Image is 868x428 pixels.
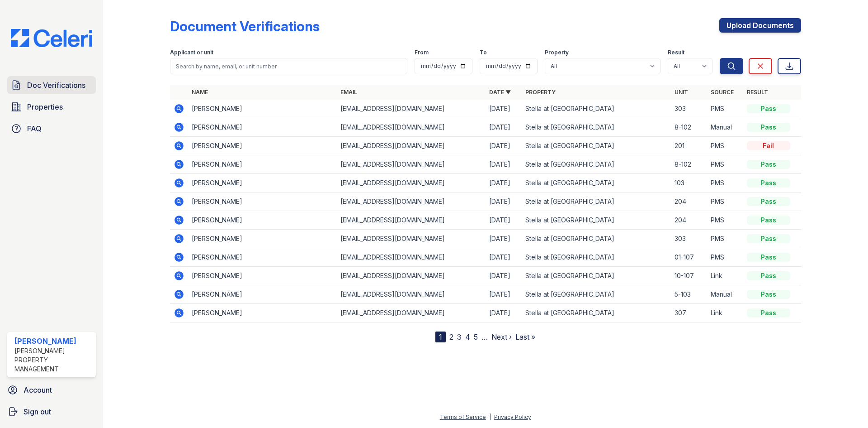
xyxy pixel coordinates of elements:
[337,192,486,211] td: [EMAIL_ADDRESS][DOMAIN_NAME]
[545,49,569,56] label: Property
[188,155,337,174] td: [PERSON_NAME]
[486,248,522,267] td: [DATE]
[747,216,790,225] div: Pass
[747,197,790,206] div: Pass
[522,285,670,304] td: Stella at [GEOGRAPHIC_DATA]
[671,248,707,267] td: 01-107
[671,230,707,248] td: 303
[337,137,486,155] td: [EMAIL_ADDRESS][DOMAIN_NAME]
[707,118,743,137] td: Manual
[707,285,743,304] td: Manual
[486,211,522,230] td: [DATE]
[337,304,486,322] td: [EMAIL_ADDRESS][DOMAIN_NAME]
[747,308,790,317] div: Pass
[489,89,511,96] a: Date ▼
[4,403,99,421] a: Sign out
[494,414,531,420] a: Privacy Policy
[486,100,522,118] td: [DATE]
[474,332,478,341] a: 5
[337,174,486,192] td: [EMAIL_ADDRESS][DOMAIN_NAME]
[4,381,99,399] a: Account
[24,385,52,395] span: Account
[188,267,337,285] td: [PERSON_NAME]
[457,332,462,341] a: 3
[671,137,707,155] td: 201
[522,304,670,322] td: Stella at [GEOGRAPHIC_DATA]
[188,174,337,192] td: [PERSON_NAME]
[14,336,92,346] div: [PERSON_NAME]
[340,89,357,96] a: Email
[711,89,734,96] a: Source
[24,406,51,417] span: Sign out
[707,248,743,267] td: PMS
[188,192,337,211] td: [PERSON_NAME]
[525,89,556,96] a: Property
[337,100,486,118] td: [EMAIL_ADDRESS][DOMAIN_NAME]
[415,49,429,56] label: From
[7,76,96,94] a: Doc Verifications
[707,267,743,285] td: Link
[707,100,743,118] td: PMS
[522,211,670,230] td: Stella at [GEOGRAPHIC_DATA]
[522,174,670,192] td: Stella at [GEOGRAPHIC_DATA]
[188,248,337,267] td: [PERSON_NAME]
[675,89,688,96] a: Unit
[337,267,486,285] td: [EMAIL_ADDRESS][DOMAIN_NAME]
[707,211,743,230] td: PMS
[671,155,707,174] td: 8-102
[707,137,743,155] td: PMS
[480,49,487,56] label: To
[170,58,407,74] input: Search by name, email, or unit number
[486,304,522,322] td: [DATE]
[337,285,486,304] td: [EMAIL_ADDRESS][DOMAIN_NAME]
[337,248,486,267] td: [EMAIL_ADDRESS][DOMAIN_NAME]
[188,230,337,248] td: [PERSON_NAME]
[337,155,486,174] td: [EMAIL_ADDRESS][DOMAIN_NAME]
[719,18,801,33] a: Upload Documents
[170,49,213,56] label: Applicant or unit
[522,118,670,137] td: Stella at [GEOGRAPHIC_DATA]
[489,414,491,420] div: |
[27,101,63,112] span: Properties
[486,118,522,137] td: [DATE]
[337,230,486,248] td: [EMAIL_ADDRESS][DOMAIN_NAME]
[188,211,337,230] td: [PERSON_NAME]
[27,123,42,134] span: FAQ
[449,332,453,341] a: 2
[7,98,96,116] a: Properties
[491,332,512,341] a: Next ›
[486,285,522,304] td: [DATE]
[14,346,92,374] div: [PERSON_NAME] Property Management
[747,123,790,132] div: Pass
[486,192,522,211] td: [DATE]
[188,118,337,137] td: [PERSON_NAME]
[522,248,670,267] td: Stella at [GEOGRAPHIC_DATA]
[747,160,790,169] div: Pass
[486,230,522,248] td: [DATE]
[188,285,337,304] td: [PERSON_NAME]
[522,192,670,211] td: Stella at [GEOGRAPHIC_DATA]
[522,230,670,248] td: Stella at [GEOGRAPHIC_DATA]
[747,271,790,280] div: Pass
[481,332,488,342] span: …
[671,267,707,285] td: 10-107
[747,253,790,262] div: Pass
[522,155,670,174] td: Stella at [GEOGRAPHIC_DATA]
[486,267,522,285] td: [DATE]
[192,89,208,96] a: Name
[747,234,790,243] div: Pass
[486,155,522,174] td: [DATE]
[486,174,522,192] td: [DATE]
[747,290,790,299] div: Pass
[747,141,790,150] div: Fail
[170,18,320,34] div: Document Verifications
[747,178,790,188] div: Pass
[188,137,337,155] td: [PERSON_NAME]
[188,304,337,322] td: [PERSON_NAME]
[707,192,743,211] td: PMS
[4,29,99,47] img: CE_Logo_Blue-a8612792a0a2168367f1c8372b55b34899dd931a85d93a1a3d3e32e68fde9ad4.png
[668,49,684,56] label: Result
[7,120,96,138] a: FAQ
[486,137,522,155] td: [DATE]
